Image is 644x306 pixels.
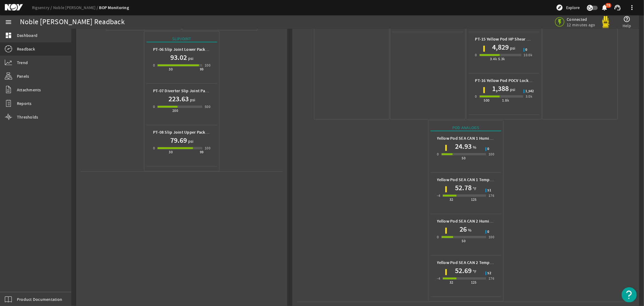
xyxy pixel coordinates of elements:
[169,149,173,155] div: 30
[462,238,466,244] div: 50
[492,42,509,52] h1: 4,829
[153,47,233,52] b: PT-06 Slip Joint Lower Packer Air Pressure
[509,45,515,51] span: psi
[492,84,509,93] h1: 1,388
[431,125,501,131] div: Pod Analogs
[437,177,504,183] b: Yellow Pod SEA CAN 1 Temperature
[475,36,553,42] b: PT-15 Yellow Pod HP Shear Ram Pressure
[455,142,472,151] h1: 24.93
[489,151,494,157] div: 100
[472,144,476,150] span: %
[17,46,35,52] span: Readback
[172,108,178,114] div: 200
[17,114,38,120] span: Thresholds
[17,296,62,302] span: Product Documentation
[200,66,204,72] div: 99
[17,60,28,66] span: Trend
[553,3,582,12] button: Explore
[168,94,189,104] h1: 223.63
[17,100,32,106] span: Reports
[189,97,195,103] span: psi
[484,97,489,103] div: 500
[437,234,439,240] div: 0
[170,53,187,62] h1: 93.02
[205,104,210,110] div: 500
[475,52,477,58] div: 0
[601,4,608,11] mat-icon: notifications
[488,147,489,151] span: 0
[614,4,621,11] mat-icon: support_agent
[567,22,596,28] span: 12 minutes ago
[437,260,504,265] b: Yellow Pod SEA CAN 2 Temperature
[153,129,233,135] b: PT-08 Slip Joint Upper Packer Air Pressure
[556,4,563,11] mat-icon: explore
[5,18,12,26] mat-icon: menu
[526,48,527,52] span: 0
[437,275,441,282] div: -4
[567,17,596,22] span: Connected
[32,5,53,10] a: Rigsentry
[437,193,441,199] div: -4
[170,135,187,145] h1: 79.69
[5,32,12,39] mat-icon: dashboard
[153,104,155,110] div: 0
[566,5,580,11] span: Explore
[437,218,497,224] b: Yellow Pod SEA CAN 2 Humidity
[450,279,453,285] div: 32
[625,0,639,15] button: more_vert
[475,93,477,99] div: 0
[489,234,494,240] div: 100
[20,19,125,25] div: Noble [PERSON_NAME] Readback
[153,62,155,68] div: 0
[437,135,497,141] b: Yellow Pod SEA CAN 1 Humidity
[472,186,477,192] span: °F
[205,145,210,151] div: 100
[489,275,494,282] div: 176
[467,227,472,233] span: %
[437,151,439,157] div: 0
[490,56,497,62] div: 3.4k
[455,266,472,275] h1: 52.69
[200,149,204,155] div: 99
[623,15,631,23] mat-icon: help_outline
[471,279,477,285] div: 125
[450,197,453,203] div: 32
[53,5,99,10] a: Noble [PERSON_NAME]
[502,97,509,103] div: 1.8k
[526,90,534,93] span: 1,542
[489,193,494,199] div: 176
[169,66,173,72] div: 30
[488,189,492,192] span: 51
[509,86,515,93] span: psi
[460,224,467,234] h1: 26
[462,155,466,161] div: 50
[622,287,637,302] button: Open Resource Center
[17,32,37,38] span: Dashboard
[99,5,129,11] a: BOP Monitoring
[455,183,472,193] h1: 52.78
[187,55,194,61] span: psi
[524,52,533,58] div: 10.0k
[153,88,249,94] b: PT-07 Diverter Slip Joint Packer Hydraulic Pressure
[205,62,210,68] div: 100
[475,78,546,83] b: PT-16 Yellow Pod POCV Lock Pressure
[472,269,477,275] span: °F
[488,272,492,275] span: 52
[498,56,505,62] div: 5.3k
[17,73,29,79] span: Panels
[488,230,489,234] span: 0
[601,5,608,11] button: 78
[623,23,631,29] span: Help
[600,16,612,28] img: Yellowpod.svg
[187,138,194,144] span: psi
[526,93,533,99] div: 3.0k
[146,36,217,42] div: Slipjoint
[153,145,155,151] div: 0
[471,197,477,203] div: 125
[17,87,41,93] span: Attachments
